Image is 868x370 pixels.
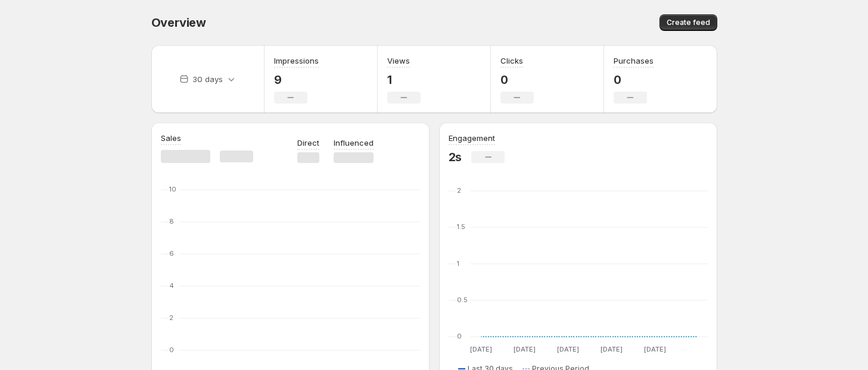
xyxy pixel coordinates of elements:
[334,137,374,149] p: Influenced
[643,345,665,353] text: [DATE]
[274,55,319,67] h3: Impressions
[192,73,223,85] p: 30 days
[457,186,461,195] text: 2
[600,345,622,353] text: [DATE]
[274,73,319,87] p: 9
[457,296,468,304] text: 0.5
[161,132,181,144] h3: Sales
[387,55,410,67] h3: Views
[457,332,462,340] text: 0
[169,249,174,258] text: 6
[387,73,421,87] p: 1
[169,346,174,354] text: 0
[151,15,206,30] span: Overview
[169,281,174,290] text: 4
[449,132,495,144] h3: Engagement
[500,55,523,67] h3: Clicks
[470,345,492,353] text: [DATE]
[500,73,534,87] p: 0
[614,73,654,87] p: 0
[297,137,319,149] p: Direct
[556,345,578,353] text: [DATE]
[667,18,710,27] span: Create feed
[169,313,173,322] text: 2
[169,217,174,225] text: 8
[169,185,176,193] text: 10
[457,259,459,268] text: 1
[513,345,535,353] text: [DATE]
[659,14,717,31] button: Create feed
[614,55,654,67] h3: Purchases
[457,222,465,231] text: 1.5
[449,150,462,164] p: 2s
